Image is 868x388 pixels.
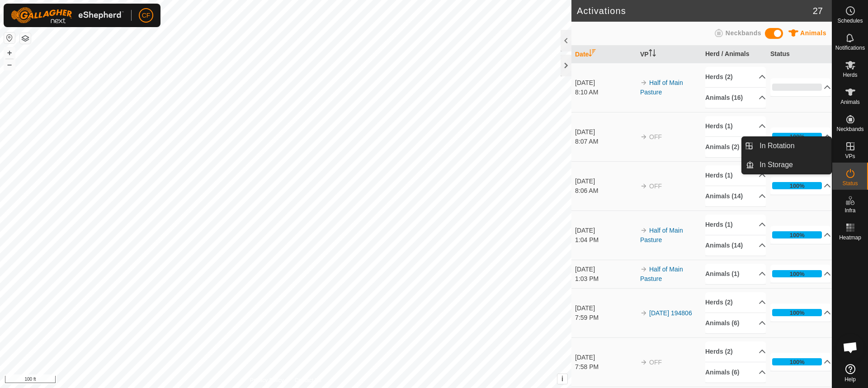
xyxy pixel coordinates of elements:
[726,29,761,37] span: Neckbands
[842,181,858,186] span: Status
[759,140,794,151] span: In Rotation
[844,208,855,213] span: Infra
[705,264,766,284] p-accordion-header: Animals (1)
[640,227,647,234] img: arrow
[640,133,647,140] img: arrow
[649,359,662,366] span: OFF
[575,235,636,245] div: 1:04 PM
[640,309,647,317] img: arrow
[705,116,766,136] p-accordion-header: Herds (1)
[571,46,637,63] th: Date
[577,5,813,16] h2: Activations
[772,358,822,365] div: 100%
[844,377,856,382] span: Help
[772,270,822,277] div: 100%
[575,313,636,323] div: 7:59 PM
[575,362,636,372] div: 7:58 PM
[705,67,766,87] p-accordion-header: Herds (2)
[767,46,832,63] th: Status
[754,137,831,155] a: In Rotation
[575,226,636,235] div: [DATE]
[742,137,831,155] li: In Rotation
[772,84,822,91] div: 0%
[839,235,861,240] span: Heatmap
[742,156,831,174] li: In Storage
[759,159,793,170] span: In Storage
[649,309,692,317] a: [DATE] 194806
[649,182,662,190] span: OFF
[575,127,636,137] div: [DATE]
[705,186,766,206] p-accordion-header: Animals (14)
[575,137,636,146] div: 8:07 AM
[11,7,124,23] img: Gallagher Logo
[705,165,766,186] p-accordion-header: Herds (1)
[705,88,766,108] p-accordion-header: Animals (16)
[575,88,636,97] div: 8:10 AM
[561,375,563,383] span: i
[575,78,636,88] div: [DATE]
[4,59,15,70] button: –
[772,231,822,238] div: 100%
[772,133,822,140] div: 100%
[845,154,855,159] span: VPs
[705,362,766,383] p-accordion-header: Animals (6)
[770,78,831,96] p-accordion-header: 0%
[790,182,805,190] div: 100%
[843,72,857,78] span: Herds
[836,126,863,132] span: Neckbands
[813,4,823,18] span: 27
[575,304,636,313] div: [DATE]
[705,137,766,157] p-accordion-header: Animals (2)
[705,215,766,235] p-accordion-header: Herds (1)
[790,231,805,239] div: 100%
[705,235,766,256] p-accordion-header: Animals (14)
[640,182,647,190] img: arrow
[837,334,864,361] div: Open chat
[772,309,822,316] div: 100%
[557,374,567,384] button: i
[790,309,805,317] div: 100%
[575,353,636,362] div: [DATE]
[832,360,868,386] a: Help
[640,266,683,282] a: Half of Main Pasture
[589,51,596,58] p-sorticon: Activate to sort
[772,182,822,189] div: 100%
[770,127,831,145] p-accordion-header: 100%
[640,266,647,273] img: arrow
[837,18,863,23] span: Schedules
[705,292,766,313] p-accordion-header: Herds (2)
[800,29,826,37] span: Animals
[640,227,683,243] a: Half of Main Pasture
[790,358,805,366] div: 100%
[840,99,860,105] span: Animals
[575,177,636,186] div: [DATE]
[4,33,15,43] button: Reset Map
[835,45,865,51] span: Notifications
[770,304,831,322] p-accordion-header: 100%
[637,46,702,63] th: VP
[754,156,831,174] a: In Storage
[250,376,284,384] a: Privacy Policy
[640,79,683,96] a: Half of Main Pasture
[295,376,321,384] a: Contact Us
[705,341,766,362] p-accordion-header: Herds (2)
[575,265,636,274] div: [DATE]
[770,226,831,244] p-accordion-header: 100%
[575,274,636,284] div: 1:03 PM
[649,133,662,140] span: OFF
[640,359,647,366] img: arrow
[790,270,805,278] div: 100%
[20,33,31,44] button: Map Layers
[770,265,831,283] p-accordion-header: 100%
[702,46,767,63] th: Herd / Animals
[770,353,831,371] p-accordion-header: 100%
[770,177,831,195] p-accordion-header: 100%
[705,313,766,333] p-accordion-header: Animals (6)
[640,79,647,86] img: arrow
[575,186,636,196] div: 8:06 AM
[4,47,15,58] button: +
[142,11,151,20] span: CF
[649,51,656,58] p-sorticon: Activate to sort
